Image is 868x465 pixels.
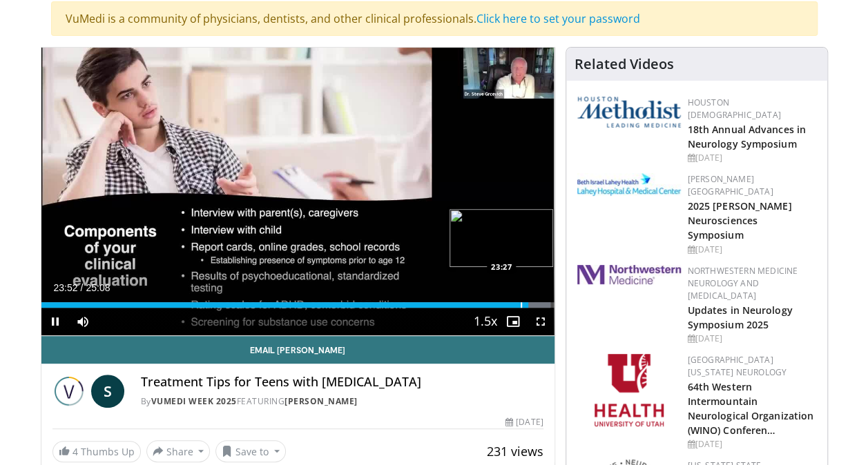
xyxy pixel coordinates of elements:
[688,244,816,256] div: [DATE]
[141,375,543,390] h4: Treatment Tips for Teens with [MEDICAL_DATA]
[688,173,773,197] a: [PERSON_NAME][GEOGRAPHIC_DATA]
[577,265,681,284] img: 2a462fb6-9365-492a-ac79-3166a6f924d8.png.150x105_q85_autocrop_double_scale_upscale_version-0.2.jpg
[595,354,664,426] img: f6362829-b0a3-407d-a044-59546adfd345.png.150x105_q85_autocrop_double_scale_upscale_version-0.2.png
[688,97,781,121] a: Houston [DEMOGRAPHIC_DATA]
[215,440,286,462] button: Save to
[688,265,798,301] a: Northwestern Medicine Neurology and [MEDICAL_DATA]
[52,441,141,462] a: 4 Thumbs Up
[577,173,681,196] img: e7977282-282c-4444-820d-7cc2733560fd.jpg.150x105_q85_autocrop_double_scale_upscale_version-0.2.jpg
[86,282,110,293] span: 25:08
[41,48,554,336] video-js: Video Player
[91,375,124,408] a: S
[688,199,792,241] a: 2025 [PERSON_NAME] Neurosciences Symposium
[688,333,816,345] div: [DATE]
[472,308,499,335] button: Playback Rate
[52,375,86,408] img: Vumedi Week 2025
[450,209,553,267] img: image.jpeg
[527,308,554,335] button: Fullscreen
[54,282,78,293] span: 23:52
[505,416,543,428] div: [DATE]
[499,308,527,335] button: Enable picture-in-picture mode
[69,308,97,335] button: Mute
[146,440,211,462] button: Share
[688,380,814,437] a: 64th Western Intermountain Neurological Organization (WINO) Conferen…
[73,445,78,458] span: 4
[577,97,681,128] img: 5e4488cc-e109-4a4e-9fd9-73bb9237ee91.png.150x105_q85_autocrop_double_scale_upscale_version-0.2.png
[141,395,543,408] div: By FEATURING
[81,282,84,293] span: /
[51,1,818,36] div: VuMedi is a community of physicians, dentists, and other clinical professionals.
[688,438,816,451] div: [DATE]
[41,308,69,335] button: Pause
[476,11,640,26] a: Click here to set your password
[41,336,554,364] a: Email [PERSON_NAME]
[688,123,806,150] a: 18th Annual Advances in Neurology Symposium
[41,302,554,308] div: Progress Bar
[688,354,787,378] a: [GEOGRAPHIC_DATA][US_STATE] Neurology
[688,304,793,331] a: Updates in Neurology Symposium 2025
[151,395,237,407] a: Vumedi Week 2025
[688,152,816,164] div: [DATE]
[575,56,674,72] h4: Related Videos
[284,395,358,407] a: [PERSON_NAME]
[487,443,543,459] span: 231 views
